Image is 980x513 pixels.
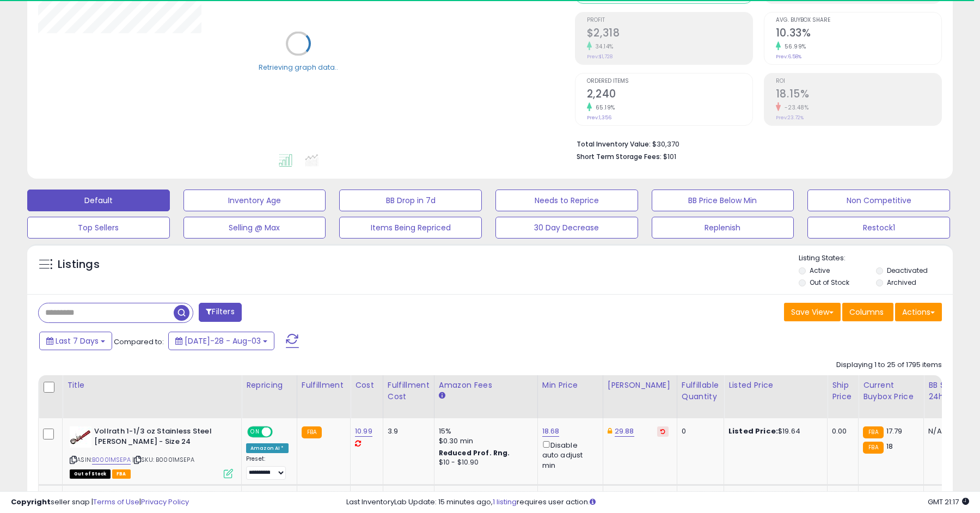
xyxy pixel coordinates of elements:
p: Listing States: [799,253,952,264]
div: 0 [682,426,715,436]
span: Columns [849,307,884,317]
span: ON [248,427,262,437]
span: ROI [776,78,941,84]
div: Last InventoryLab Update: 15 minutes ago, requires user action. [346,497,969,508]
a: B0001MSEPA [92,455,131,465]
h2: $2,318 [587,27,752,41]
a: 10.99 [355,426,372,437]
div: 3.9 [388,426,426,436]
div: [PERSON_NAME] [608,380,672,391]
h5: Listings [58,257,100,272]
span: OFF [271,427,289,437]
h2: 10.33% [776,27,941,41]
div: Disable auto adjust min [542,439,595,471]
button: Last 7 Days [39,332,112,350]
small: Prev: 1,356 [587,114,611,121]
div: seller snap | | [11,497,189,508]
label: Deactivated [887,266,928,275]
button: Items Being Repriced [339,217,482,239]
span: 17.79 [886,426,903,436]
button: BB Price Below Min [652,190,794,211]
button: [DATE]-28 - Aug-03 [168,332,274,350]
div: Cost [355,380,378,391]
div: Ship Price [832,380,854,402]
a: 18.68 [542,426,560,437]
b: Vollrath 1-1/3 oz Stainless Steel [PERSON_NAME] - Size 24 [94,426,226,449]
small: -23.48% [781,103,809,112]
b: Reduced Prof. Rng. [439,448,510,457]
span: Compared to: [114,337,164,347]
a: 29.88 [615,426,634,437]
div: $10 - $10.90 [439,458,529,467]
span: | SKU: B0001MSEPA [132,455,194,464]
h2: 2,240 [587,88,752,102]
button: Replenish [652,217,794,239]
button: Needs to Reprice [495,190,638,211]
small: Prev: $1,728 [587,53,612,60]
button: Selling @ Max [183,217,326,239]
div: Amazon Fees [439,380,533,391]
span: Avg. Buybox Share [776,17,941,23]
label: Archived [887,278,916,287]
button: 30 Day Decrease [495,217,638,239]
b: Total Inventory Value: [577,139,651,149]
span: $101 [663,151,676,162]
div: 15% [439,426,529,436]
button: Columns [842,303,893,321]
div: Retrieving graph data.. [259,62,338,72]
span: Profit [587,17,752,23]
div: Current Buybox Price [863,380,919,402]
div: 0.00 [832,426,850,436]
small: FBA [863,442,883,454]
div: $19.64 [728,426,819,436]
button: Filters [199,303,241,322]
div: Title [67,380,237,391]
label: Out of Stock [810,278,849,287]
div: Fulfillment [302,380,346,391]
b: Listed Price: [728,426,778,436]
small: FBA [302,426,322,438]
button: Save View [784,303,841,321]
button: Default [27,190,170,211]
div: Displaying 1 to 25 of 1795 items [836,360,942,370]
div: N/A [928,426,964,436]
span: [DATE]-28 - Aug-03 [185,335,261,346]
a: Privacy Policy [141,497,189,507]
small: Prev: 6.58% [776,53,801,60]
b: Short Term Storage Fees: [577,152,661,161]
span: All listings that are currently out of stock and unavailable for purchase on Amazon [70,469,111,479]
div: Fulfillable Quantity [682,380,719,402]
small: 65.19% [592,103,615,112]
span: FBA [112,469,131,479]
h2: 18.15% [776,88,941,102]
div: Min Price [542,380,598,391]
small: Amazon Fees. [439,391,445,401]
strong: Copyright [11,497,51,507]
div: Listed Price [728,380,823,391]
button: Restock1 [807,217,950,239]
div: Fulfillment Cost [388,380,430,402]
span: 18 [886,441,893,451]
div: BB Share 24h. [928,380,968,402]
li: $30,370 [577,137,934,150]
span: Last 7 Days [56,335,99,346]
button: Non Competitive [807,190,950,211]
a: Terms of Use [93,497,139,507]
div: Preset: [246,455,289,480]
span: 2025-08-11 21:17 GMT [928,497,969,507]
a: 1 listing [493,497,517,507]
button: Top Sellers [27,217,170,239]
small: 56.99% [781,42,806,51]
span: Ordered Items [587,78,752,84]
small: Prev: 23.72% [776,114,804,121]
div: Amazon AI * [246,443,289,453]
div: Repricing [246,380,292,391]
button: Inventory Age [183,190,326,211]
label: Active [810,266,830,275]
button: Actions [895,303,942,321]
div: ASIN: [70,426,233,477]
img: 31HHXaOc+vL._SL40_.jpg [70,426,91,448]
small: FBA [863,426,883,438]
button: BB Drop in 7d [339,190,482,211]
div: $0.30 min [439,436,529,446]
